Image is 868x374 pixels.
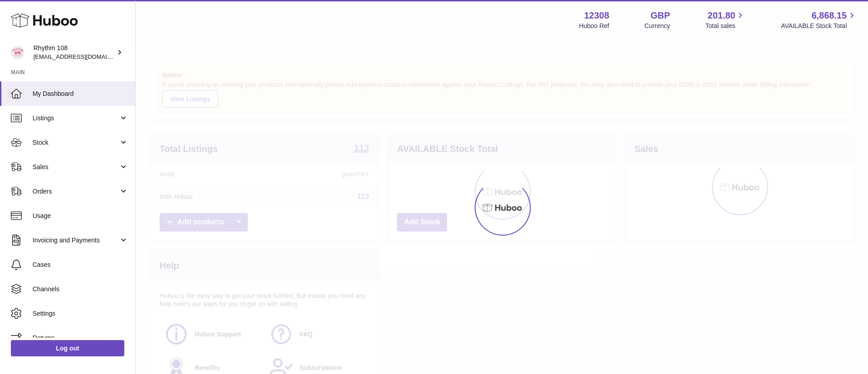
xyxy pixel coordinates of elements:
[645,22,670,30] div: Currency
[11,340,124,356] a: Log out
[33,90,128,98] span: My Dashboard
[33,334,128,342] span: Returns
[33,285,128,294] span: Channels
[33,236,119,245] span: Invoicing and Payments
[705,9,745,30] a: 201.80 Total sales
[708,9,735,22] span: 201.80
[33,260,128,269] span: Cases
[33,138,119,147] span: Stock
[33,44,115,61] div: Rhythm 108
[584,9,609,22] strong: 12308
[33,187,119,196] span: Orders
[33,53,133,60] span: [EMAIL_ADDRESS][DOMAIN_NAME]
[651,9,670,22] strong: GBP
[781,22,857,30] span: AVAILABLE Stock Total
[33,309,128,318] span: Settings
[781,9,857,30] a: 6,868.15 AVAILABLE Stock Total
[705,22,745,30] span: Total sales
[811,9,847,22] span: 6,868.15
[11,46,24,59] img: orders@rhythm108.com
[33,114,119,123] span: Listings
[33,163,119,171] span: Sales
[579,22,609,30] div: Huboo Ref
[33,212,128,220] span: Usage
